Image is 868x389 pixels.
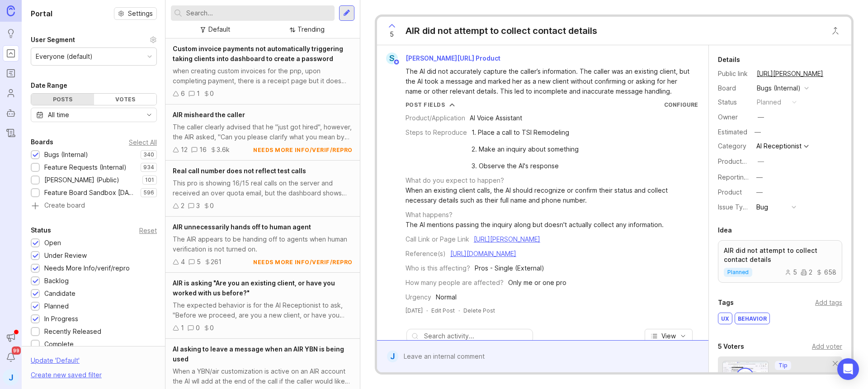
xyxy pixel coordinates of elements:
span: AIR is asking "Are you an existing client, or have you worked with us before?" [173,279,335,297]
div: 5 [197,257,201,267]
a: Configure [664,101,698,108]
p: 101 [145,176,154,184]
div: The expected behavior is for the AI Receptionist to ask, "Before we proceed, are you a new client... [173,300,353,320]
div: Add voter [812,342,842,351]
div: Add tags [815,298,842,308]
a: AIR unnecessarily hands off to human agentThe AIR appears to be handing off to agents when human ... [165,217,360,273]
div: Recently Released [44,327,101,337]
div: Select All [129,140,157,145]
div: The AIR appears to be handing off to agents when human verification is not turned on. [173,234,353,254]
svg: toggle icon [142,111,156,119]
a: AIR did not attempt to collect contact detailsplanned52658 [718,240,842,283]
label: Product [718,188,742,196]
div: 16 [199,145,207,155]
div: Delete Post [463,307,495,314]
div: Planned [44,301,69,311]
div: Open Intercom Messenger [837,358,859,380]
div: Idea [718,225,732,236]
span: 99 [12,346,21,355]
div: Owner [718,112,750,122]
div: Who is this affecting? [406,263,470,273]
div: — [756,187,763,197]
a: Real call number does not reflect test callsThis pro is showing 16/15 real calls on the server an... [165,161,360,217]
div: 1 [181,323,184,333]
div: — [758,112,764,122]
div: Status [31,225,51,236]
div: Product/Application [406,113,465,123]
div: 2. Make an inquiry about something [472,144,579,154]
span: AIR unnecessarily hands off to human agent [173,223,311,231]
a: [URL][DOMAIN_NAME] [450,250,516,257]
div: · [426,307,428,314]
div: Estimated [718,129,747,135]
p: 596 [143,189,154,196]
div: Posts [31,94,94,105]
div: When a YBN/air customization is active on an AIR account the AI wll add at the end of the call if... [173,366,353,386]
button: Close button [826,22,844,40]
div: Date Range [31,80,67,91]
div: Edit Post [431,307,455,314]
a: AIR is asking "Are you an existing client, or have you worked with us before?"The expected behavi... [165,273,360,339]
a: Ideas [3,25,19,42]
div: AI Voice Assistant [470,113,522,123]
div: — [756,172,763,182]
span: [PERSON_NAME][URL] Product [406,54,500,62]
div: Needs More Info/verif/repro [44,263,130,273]
button: Announcements [3,329,19,346]
div: Tags [718,297,734,308]
div: 2 [181,201,184,211]
div: needs more info/verif/repro [253,146,353,154]
span: AI asking to leave a message when an AIR YBN is being used [173,345,344,363]
a: AIR misheard the callerThe caller clearly advised that he "just got hired", however, the AIR aske... [165,104,360,161]
div: J [387,351,398,362]
div: Everyone (default) [36,52,93,62]
div: User Segment [31,34,75,45]
span: Real call number does not reflect test calls [173,167,306,175]
a: Autopilot [3,105,19,121]
label: Issue Type [718,203,751,211]
div: Post Fields [406,101,445,109]
input: Search... [186,8,331,18]
div: Boards [31,137,53,147]
div: Bug [756,202,768,212]
button: Notifications [3,349,19,365]
button: View [645,329,693,343]
div: The AI mentions passing the inquiry along but doesn't actually collect any information. [406,220,664,230]
div: Open [44,238,61,248]
p: 340 [143,151,154,158]
button: Settings [114,7,157,20]
label: Reporting Team [718,173,766,181]
div: 5 [785,269,797,275]
a: Create board [31,202,157,210]
div: 0 [210,89,214,99]
div: Trending [297,24,325,34]
div: Bugs (Internal) [44,150,88,160]
div: The caller clearly advised that he "just got hired", however, the AIR asked, "Can you please clar... [173,122,353,142]
div: How many people are affected? [406,278,504,288]
div: AIR did not attempt to collect contact details [406,24,597,37]
div: UX [718,313,732,324]
button: ProductboardID [755,156,767,167]
div: 6 [181,89,185,99]
span: View [661,332,676,341]
a: Portal [3,45,19,62]
div: Create new saved filter [31,370,102,380]
div: Public link [718,69,750,79]
span: Custom invoice payments not automatically triggering taking clients into dashboard to create a pa... [173,45,343,62]
span: 5 [390,29,394,39]
div: — [758,157,764,166]
div: — [752,126,764,138]
div: Call Link or Page Link [406,234,469,244]
a: Users [3,85,19,101]
div: Update ' Default ' [31,356,80,370]
button: Post Fields [406,101,455,109]
div: Status [718,97,750,107]
button: J [3,369,19,385]
div: The AI did not accurately capture the caller’s information. The caller was an existing client, bu... [406,66,690,96]
time: [DATE] [406,307,423,314]
a: [URL][PERSON_NAME] [754,68,826,80]
img: Canny Home [7,5,15,16]
div: needs more info/verif/repro [253,258,353,266]
span: Settings [128,9,153,18]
